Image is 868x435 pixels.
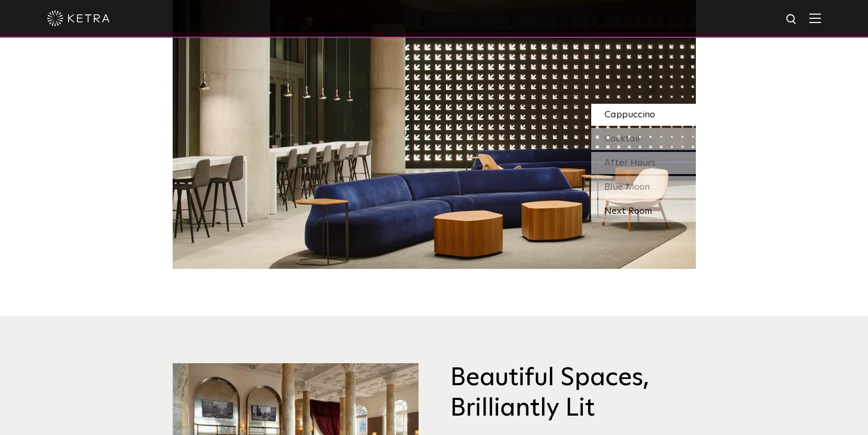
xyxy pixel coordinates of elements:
[604,182,650,192] span: Blue Moon
[809,13,821,23] img: Hamburger%20Nav.svg
[604,158,656,168] span: After Hours
[450,363,696,423] h3: Beautiful Spaces, Brilliantly Lit
[47,10,110,26] img: ketra-logo-2019-white
[604,110,655,119] span: Cappuccino
[604,134,640,144] span: Cocktail
[591,200,696,222] div: Next Room
[785,13,798,26] img: search icon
